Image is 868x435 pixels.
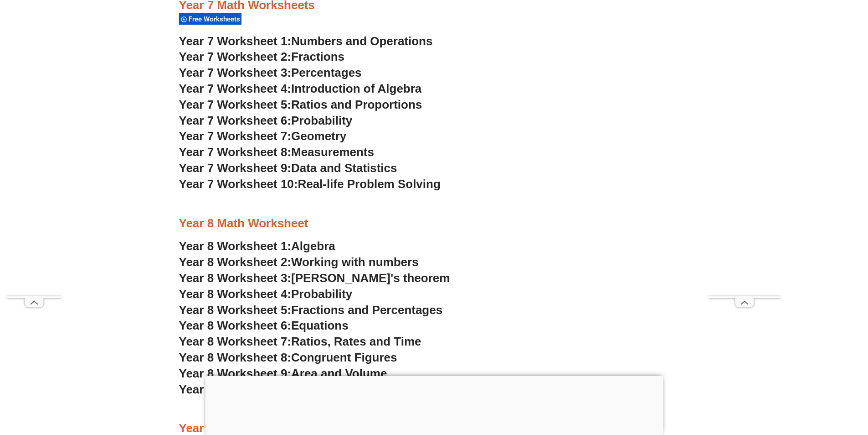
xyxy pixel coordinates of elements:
[179,303,292,317] span: Year 8 Worksheet 5:
[291,82,421,95] span: Introduction of Algebra
[179,239,335,253] a: Year 8 Worksheet 1:Algebra
[179,335,292,348] span: Year 8 Worksheet 7:
[179,351,292,364] span: Year 8 Worksheet 8:
[179,351,397,364] a: Year 8 Worksheet 8:Congruent Figures
[179,98,292,111] span: Year 7 Worksheet 5:
[179,129,347,143] a: Year 7 Worksheet 7:Geometry
[179,287,353,301] a: Year 8 Worksheet 4:Probability
[179,34,433,48] a: Year 7 Worksheet 1:Numbers and Operations
[291,98,422,111] span: Ratios and Proportions
[179,319,349,332] a: Year 8 Worksheet 6:Equations
[179,177,298,191] span: Year 7 Worksheet 10:
[291,335,421,348] span: Ratios, Rates and Time
[291,145,374,159] span: Measurements
[291,161,397,175] span: Data and Statistics
[179,383,400,396] a: Year 8 Worksheet 10:Investigating Data
[179,216,689,231] h3: Year 8 Math Worksheet
[179,129,292,143] span: Year 7 Worksheet 7:
[291,114,352,127] span: Probability
[298,177,440,191] span: Real-life Problem Solving
[179,145,374,159] a: Year 7 Worksheet 8:Measurements
[179,271,450,285] a: Year 8 Worksheet 3:[PERSON_NAME]'s theorem
[291,50,344,63] span: Fractions
[179,271,292,285] span: Year 8 Worksheet 3:
[291,129,346,143] span: Geometry
[291,319,349,332] span: Equations
[179,255,419,269] a: Year 8 Worksheet 2:Working with numbers
[291,287,352,301] span: Probability
[291,303,442,317] span: Fractions and Percentages
[291,66,362,79] span: Percentages
[179,287,292,301] span: Year 8 Worksheet 4:
[708,22,781,296] iframe: Advertisement
[179,303,443,317] a: Year 8 Worksheet 5:Fractions and Percentages
[291,239,335,253] span: Algebra
[189,15,243,23] span: Free Worksheets
[291,367,387,380] span: Area and Volume
[179,50,292,63] span: Year 7 Worksheet 2:
[179,161,292,175] span: Year 7 Worksheet 9:
[179,255,292,269] span: Year 8 Worksheet 2:
[179,82,292,95] span: Year 7 Worksheet 4:
[179,161,397,175] a: Year 7 Worksheet 9:Data and Statistics
[179,383,298,396] span: Year 8 Worksheet 10:
[179,34,292,48] span: Year 7 Worksheet 1:
[179,319,292,332] span: Year 8 Worksheet 6:
[179,114,292,127] span: Year 7 Worksheet 6:
[179,82,422,95] a: Year 7 Worksheet 4:Introduction of Algebra
[179,335,421,348] a: Year 8 Worksheet 7:Ratios, Rates and Time
[205,376,663,433] iframe: Advertisement
[179,177,441,191] a: Year 7 Worksheet 10:Real-life Problem Solving
[291,351,397,364] span: Congruent Figures
[179,13,241,25] div: Free Worksheets
[179,114,353,127] a: Year 7 Worksheet 6:Probability
[179,239,292,253] span: Year 8 Worksheet 1:
[179,98,422,111] a: Year 7 Worksheet 5:Ratios and Proportions
[7,22,62,296] iframe: Advertisement
[179,66,362,79] a: Year 7 Worksheet 3:Percentages
[179,145,292,159] span: Year 7 Worksheet 8:
[179,50,344,63] a: Year 7 Worksheet 2:Fractions
[291,34,432,48] span: Numbers and Operations
[291,271,450,285] span: [PERSON_NAME]'s theorem
[716,332,868,435] iframe: Chat Widget
[179,367,387,380] a: Year 8 Worksheet 9:Area and Volume
[179,66,292,79] span: Year 7 Worksheet 3:
[291,255,419,269] span: Working with numbers
[179,367,292,380] span: Year 8 Worksheet 9:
